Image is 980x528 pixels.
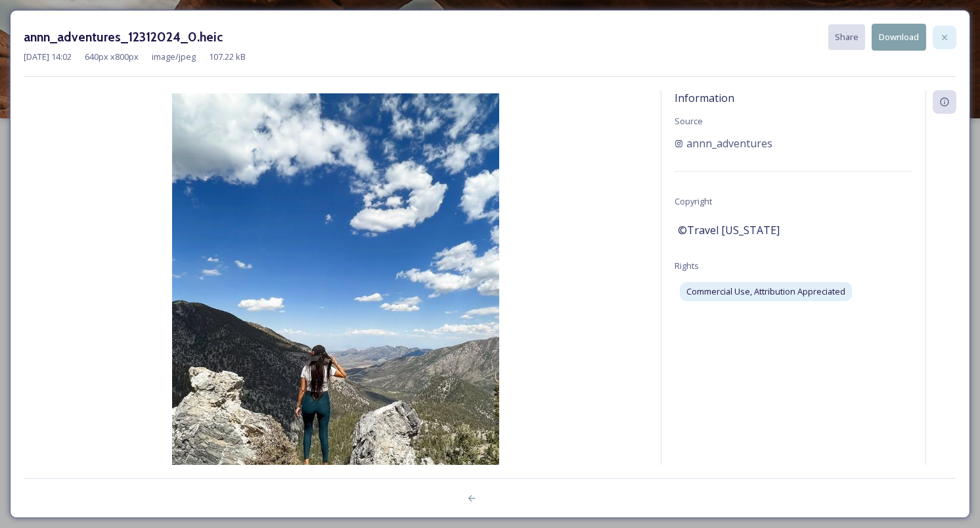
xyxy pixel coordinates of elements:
span: Commercial Use, Attribution Appreciated [686,285,845,298]
span: [DATE] 14:02 [24,51,72,63]
span: 640 px x 800 px [85,51,139,63]
span: Rights [675,260,699,272]
img: annn_adventures-2431840.heic [24,93,648,503]
span: ©Travel [US_STATE] [678,222,780,238]
button: Share [828,24,865,50]
span: image/jpeg [152,51,196,63]
span: Information [675,91,734,105]
button: Download [872,24,926,51]
span: 107.22 kB [209,51,246,63]
a: annn_adventures [675,135,912,151]
h3: annn_adventures_12312024_0.heic [24,28,223,47]
span: Copyright [675,195,712,207]
span: Source [675,115,703,127]
span: annn_adventures [686,135,772,151]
